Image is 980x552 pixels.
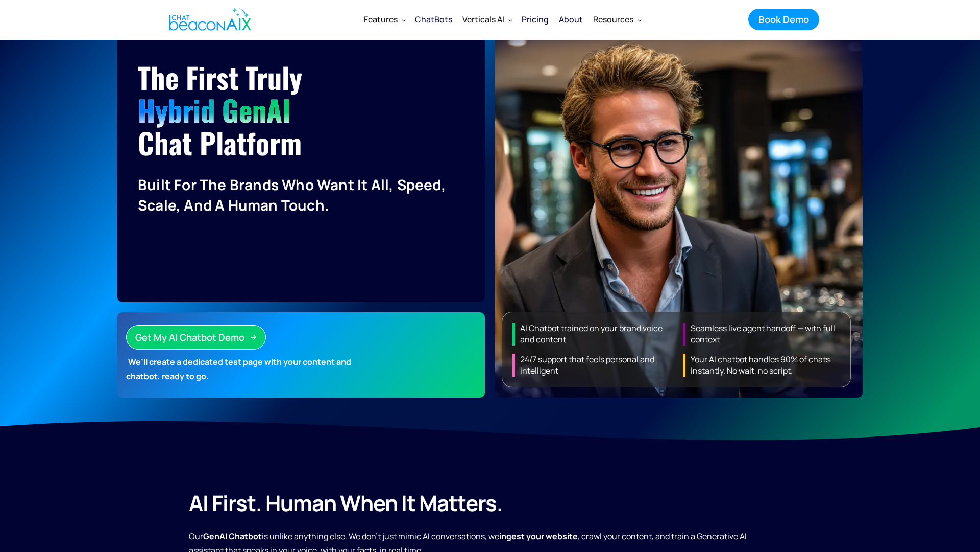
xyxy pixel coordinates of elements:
[508,18,512,22] img: Dropdown
[126,325,266,350] a: Get My AI Chatbot Demo
[559,12,583,27] div: About
[457,7,517,32] div: Verticals AI
[517,6,554,33] a: Pricing
[359,7,410,32] div: Features
[203,531,262,542] strong: GenAI Chatbot
[512,323,675,346] div: AI Chatbot trained on your brand voice and content
[161,2,257,37] a: home
[588,7,646,32] div: Resources
[512,354,675,377] div: 24/7 support that feels personal and intelligent
[410,6,457,33] a: ChatBots
[135,331,244,344] div: Get My AI Chatbot Demo
[251,334,257,340] img: Arrow
[499,531,578,542] strong: ingest your website
[126,355,351,383] strong: We’ll create a dedicated test page with your content and chatbot, ready to go.
[138,88,291,131] span: Hybrid GenAI
[683,323,845,346] div: Seamless live agent handoff — with full context
[402,18,406,22] img: Dropdown
[522,12,549,27] div: Pricing
[189,488,503,518] strong: AI First. Human When It Matters.
[638,18,642,22] img: Dropdown
[748,9,819,30] a: Book Demo
[138,175,446,215] strong: Built for the brands who want it all, speed, scale, and a human touch.
[462,12,504,27] div: Verticals AI
[364,12,398,27] div: Features
[683,354,845,377] div: Your AI chatbot handles 90% of chats instantly. No wait, no script.
[554,6,588,33] a: About
[593,12,633,27] div: Resources
[138,61,478,159] h1: The First Truly Chat Platform
[415,12,452,27] div: ChatBots
[758,13,809,26] div: Book Demo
